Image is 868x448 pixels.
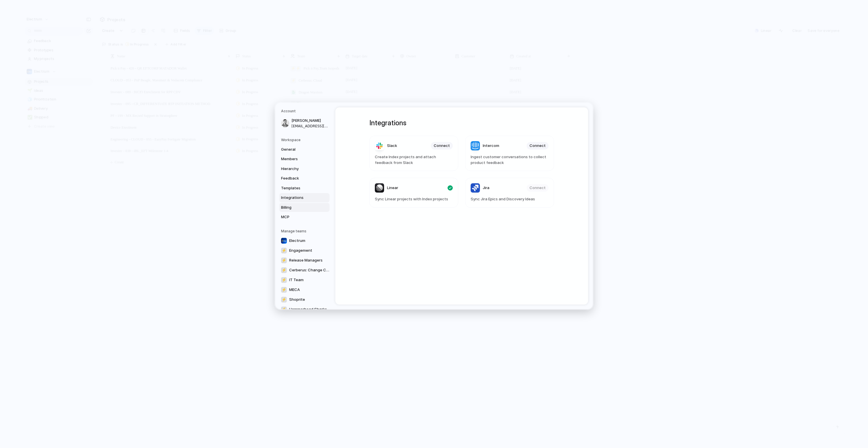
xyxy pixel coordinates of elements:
div: ⚡ [281,307,287,312]
div: ⚡ [281,267,287,273]
span: Hierarchy [281,166,318,172]
span: Slack [387,143,397,149]
span: Intercom [483,143,499,149]
span: Connect [434,143,450,149]
a: Integrations [279,193,330,202]
span: Sync Jira Epics and Discovery Ideas [471,196,549,202]
a: Hierarchy [279,164,330,173]
div: ⚡ [281,287,287,293]
a: ⚡Engagement [279,246,332,255]
a: [PERSON_NAME][EMAIL_ADDRESS][DOMAIN_NAME] [279,116,330,130]
span: Feedback [281,176,318,181]
a: General [279,145,330,154]
a: Electrum [279,236,332,245]
span: Connect [530,143,546,149]
h5: Manage teams [281,229,330,234]
span: General [281,147,318,152]
span: Ingest customer conversations to collect product feedback [471,154,549,165]
h5: Account [281,109,330,114]
h5: Workspace [281,137,330,143]
span: Sync Linear projects with Index projects [375,196,453,202]
span: Cerberus: Change Control [289,267,331,273]
div: ⚡ [281,297,287,303]
a: ⚡Cerberus: Change Control [279,266,332,275]
span: Linear [387,185,398,191]
a: ⚡Shoprite [279,295,332,304]
div: ⚡ [281,257,287,263]
span: Electrum [289,238,305,244]
span: Engagement [289,248,312,253]
span: Jira [483,185,489,191]
span: Shoprite [289,297,305,303]
button: Connect [527,142,549,150]
span: Templates [281,185,318,191]
span: Release Managers [289,257,323,263]
div: ⚡ [281,277,287,283]
a: MCP [279,212,330,222]
span: Billing [281,205,318,210]
a: Feedback [279,174,330,183]
a: Billing [279,203,330,212]
span: Create Index projects and attach feedback from Slack [375,154,453,165]
a: Members [279,154,330,164]
a: ⚡IT Team [279,275,332,285]
span: MECA [289,287,300,293]
span: Integrations [281,195,318,201]
span: IT Team [289,277,304,283]
div: ⚡ [281,248,287,253]
a: ⚡Release Managers [279,256,332,265]
a: Templates [279,184,330,193]
span: Hammerhead Sharks [289,307,327,312]
span: [EMAIL_ADDRESS][DOMAIN_NAME] [291,124,328,129]
span: [PERSON_NAME] [291,118,328,124]
span: Members [281,156,318,162]
span: MCP [281,214,318,220]
button: Connect [431,142,453,150]
a: ⚡Hammerhead Sharks [279,305,332,314]
h1: Integrations [369,118,554,128]
a: ⚡MECA [279,285,332,294]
